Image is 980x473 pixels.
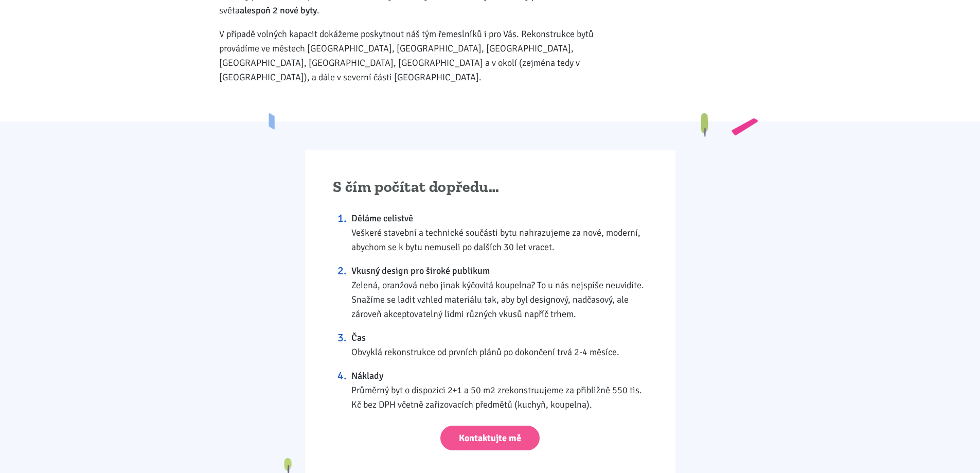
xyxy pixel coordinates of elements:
strong: Děláme celistvě [351,213,413,224]
strong: Vkusný design pro široké publikum [351,265,490,276]
li: Veškeré stavební a technické součásti bytu nahrazujeme za nové, moderní, abychom se k bytu nemuse... [351,211,648,254]
h2: S čím počítat dopředu… [333,178,648,197]
li: Průměrný byt o dispozici 2+1 a 50 m2 zrekonstruujeme za přibližně 550 tis. Kč bez DPH včetně zaři... [351,369,648,412]
p: V případě volných kapacit dokážeme poskytnout náš tým řemeslníků i pro Vás. Rekonstrukce bytů pro... [219,27,622,84]
strong: Náklady [351,370,383,381]
a: Kontaktujte mě [440,426,540,451]
strong: Čas [351,332,366,343]
li: Zelená, oranžová nebo jinak kýčovitá koupelna? To u nás nejspíše neuvidíte. Snažíme se ladit vzhl... [351,264,648,321]
strong: alespoň 2 nové byty [240,5,317,16]
li: Obvyklá rekonstrukce od prvních plánů po dokončení trvá 2-4 měsíce. [351,330,648,359]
